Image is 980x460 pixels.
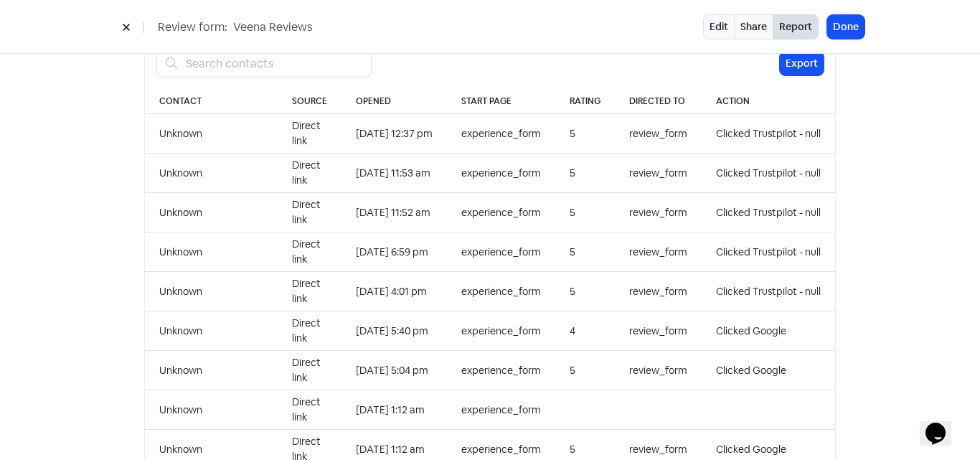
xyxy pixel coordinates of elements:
[447,272,555,311] td: experience_form
[145,89,278,114] th: Contact
[341,311,447,351] td: [DATE] 5:40 pm
[702,154,835,193] td: Clicked Trustpilot - null
[177,49,372,78] input: Search contacts
[555,311,615,351] td: 4
[278,154,341,193] td: Direct link
[145,390,278,430] td: Unknown
[145,233,278,272] td: Unknown
[615,114,702,154] td: review_form
[555,233,615,272] td: 5
[773,14,819,39] button: Report
[341,272,447,311] td: [DATE] 4:01 pm
[145,272,278,311] td: Unknown
[615,272,702,311] td: review_form
[447,390,555,430] td: experience_form
[278,233,341,272] td: Direct link
[447,89,555,114] th: Start page
[447,114,555,154] td: experience_form
[703,14,735,39] a: Edit
[341,390,447,430] td: [DATE] 1:12 am
[555,351,615,390] td: 5
[278,114,341,154] td: Direct link
[145,193,278,233] td: Unknown
[278,351,341,390] td: Direct link
[278,311,341,351] td: Direct link
[555,154,615,193] td: 5
[341,154,447,193] td: [DATE] 11:53 am
[615,89,702,114] th: Directed to
[920,403,966,446] iframe: chat widget
[555,193,615,233] td: 5
[702,233,835,272] td: Clicked Trustpilot - null
[341,89,447,114] th: Opened
[145,114,278,154] td: Unknown
[341,351,447,390] td: [DATE] 5:04 pm
[702,351,835,390] td: Clicked Google
[278,193,341,233] td: Direct link
[145,351,278,390] td: Unknown
[780,52,824,75] button: Export
[555,114,615,154] td: 5
[702,311,835,351] td: Clicked Google
[827,15,864,39] button: Done
[615,233,702,272] td: review_form
[615,154,702,193] td: review_form
[555,272,615,311] td: 5
[702,114,835,154] td: Clicked Trustpilot - null
[158,19,227,36] span: Review form:
[447,233,555,272] td: experience_form
[615,193,702,233] td: review_form
[615,351,702,390] td: review_form
[278,272,341,311] td: Direct link
[702,193,835,233] td: Clicked Trustpilot - null
[145,311,278,351] td: Unknown
[555,89,615,114] th: Rating
[702,89,835,114] th: Action
[341,114,447,154] td: [DATE] 12:37 pm
[278,89,341,114] th: Source
[447,311,555,351] td: experience_form
[447,351,555,390] td: experience_form
[341,193,447,233] td: [DATE] 11:52 am
[341,233,447,272] td: [DATE] 6:59 pm
[734,14,773,39] a: Share
[278,390,341,430] td: Direct link
[702,272,835,311] td: Clicked Trustpilot - null
[447,154,555,193] td: experience_form
[145,154,278,193] td: Unknown
[615,311,702,351] td: review_form
[447,193,555,233] td: experience_form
